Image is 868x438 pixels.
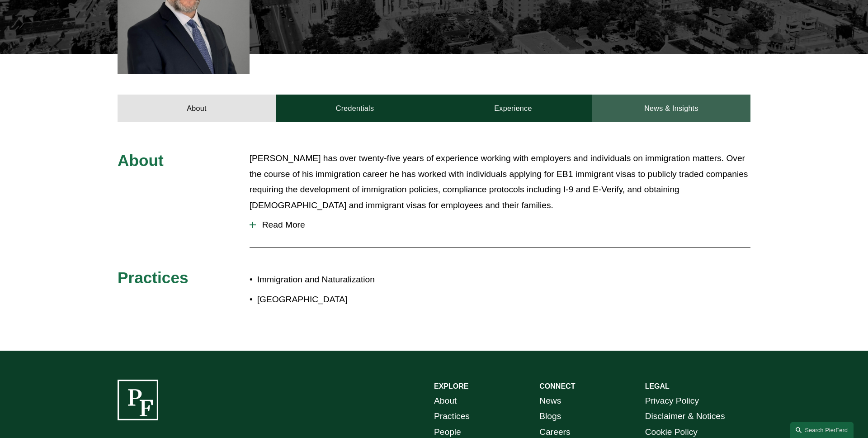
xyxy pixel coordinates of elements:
a: Practices [434,409,470,424]
a: News & Insights [592,95,750,122]
a: Privacy Policy [645,393,699,409]
span: About [118,152,164,169]
p: [PERSON_NAME] has over twenty-five years of experience working with employers and individuals on ... [250,151,750,213]
strong: EXPLORE [434,382,468,390]
a: Blogs [539,409,561,424]
a: Credentials [276,95,434,122]
a: About [118,95,276,122]
a: Experience [434,95,592,122]
p: [GEOGRAPHIC_DATA] [257,292,434,308]
strong: LEGAL [645,382,670,390]
strong: CONNECT [539,382,575,390]
span: Practices [118,269,189,286]
a: Disclaimer & Notices [645,409,725,424]
p: Immigration and Naturalization [257,272,434,288]
a: News [539,393,561,409]
span: Read More [256,220,750,230]
a: About [434,393,457,409]
a: Search this site [790,422,854,438]
button: Read More [250,213,750,237]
